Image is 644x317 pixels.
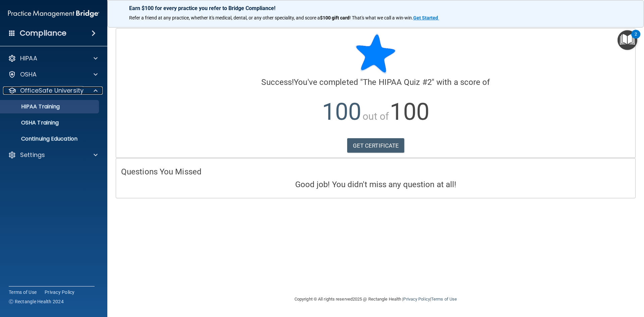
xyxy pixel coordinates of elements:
[4,103,60,110] p: HIPAA Training
[618,30,637,50] button: Open Resource Center, 2 new notifications
[320,15,350,20] strong: $100 gift card
[8,54,98,62] a: HIPAA
[8,151,98,159] a: Settings
[413,15,439,20] a: Get Started
[350,15,413,20] span: ! That's what we call a win-win.
[4,136,96,142] p: Continuing Education
[261,77,294,87] span: Success!
[20,87,84,95] p: OfficeSafe University
[129,15,320,20] span: Refer a friend at any practice, whether it's medical, dental, or any other speciality, and score a
[8,87,98,95] a: OfficeSafe University
[635,34,637,43] div: 2
[8,7,99,20] img: PMB logo
[45,289,75,296] a: Privacy Policy
[121,180,630,189] h4: Good job! You didn't miss any question at all!
[431,297,457,302] a: Terms of Use
[20,151,45,159] p: Settings
[9,289,37,296] a: Terms of Use
[129,5,622,11] p: Earn $100 for every practice you refer to Bridge Compliance!
[4,119,59,126] p: OSHA Training
[390,98,429,125] span: 100
[20,29,66,38] h4: Compliance
[403,297,430,302] a: Privacy Policy
[121,78,630,87] h4: You've completed " " with a score of
[356,34,396,74] img: blue-star-rounded.9d042014.png
[363,110,389,122] span: out of
[322,98,361,125] span: 100
[9,298,64,305] span: Ⓒ Rectangle Health 2024
[413,15,438,20] strong: Get Started
[20,70,37,78] p: OSHA
[20,54,37,62] p: HIPAA
[347,138,405,153] a: GET CERTIFICATE
[121,167,630,176] h4: Questions You Missed
[363,77,432,87] span: The HIPAA Quiz #2
[8,70,98,78] a: OSHA
[253,288,498,310] div: Copyright © All rights reserved 2025 @ Rectangle Health | |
